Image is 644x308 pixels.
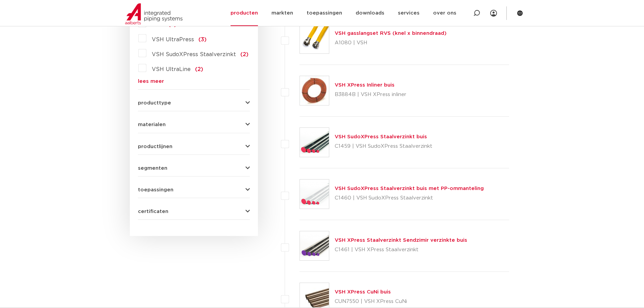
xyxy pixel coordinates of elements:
a: lees meer [138,79,250,84]
span: (2) [195,67,203,72]
span: productlijnen [138,144,172,149]
span: segmenten [138,166,167,171]
p: C1459 | VSH SudoXPress Staalverzinkt [335,141,432,152]
button: materialen [138,122,250,127]
span: materialen [138,122,166,127]
button: productlijnen [138,144,250,149]
img: Thumbnail for VSH SudoXPress Staalverzinkt buis [300,128,329,157]
span: certificaten [138,209,168,214]
img: Thumbnail for VSH XPress Inliner buis [300,76,329,105]
button: producttype [138,100,250,105]
a: VSH XPress CuNi buis [335,289,391,294]
button: toepassingen [138,187,250,192]
span: (3) [198,37,207,42]
img: Thumbnail for VSH SudoXPress Staalverzinkt buis met PP-ommanteling [300,180,329,209]
img: Thumbnail for VSH XPress Staalverzinkt Sendzimir verzinkte buis [300,231,329,260]
img: Thumbnail for VSH gasslangset RVS (knel x binnendraad) [300,24,329,53]
span: toepassingen [138,187,173,192]
p: A1080 | VSH [335,38,447,48]
button: certificaten [138,209,250,214]
button: segmenten [138,166,250,171]
a: VSH SudoXPress Staalverzinkt buis [335,134,427,139]
span: VSH UltraPress [152,37,194,42]
p: CUN7550 | VSH XPress CuNi [335,296,407,307]
span: producttype [138,100,171,105]
a: VSH SudoXPress Staalverzinkt buis met PP-ommanteling [335,186,484,191]
a: VSH XPress Inliner buis [335,82,395,88]
p: C1461 | VSH XPress Staalverzinkt [335,244,467,255]
span: VSH UltraLine [152,67,191,72]
p: B3884B | VSH XPress inliner [335,89,406,100]
span: (2) [240,52,248,57]
a: VSH gasslangset RVS (knel x binnendraad) [335,31,447,36]
p: C1460 | VSH SudoXPress Staalverzinkt [335,193,484,204]
span: VSH SudoXPress Staalverzinkt [152,52,236,57]
a: VSH XPress Staalverzinkt Sendzimir verzinkte buis [335,238,467,243]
